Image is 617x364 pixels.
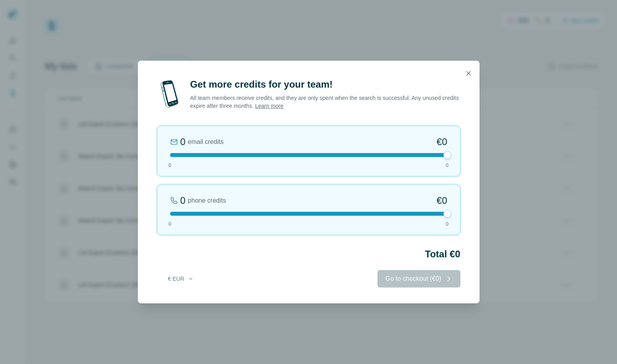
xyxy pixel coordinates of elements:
[157,78,182,110] img: mobile-phone
[190,94,460,110] p: All team members receive credits, and they are only spent when the search is successful. Any unus...
[168,220,171,228] span: 0
[437,194,447,207] span: €0
[180,136,186,148] div: 0
[168,162,171,169] span: 0
[180,194,186,207] div: 0
[157,248,460,261] h2: Total €0
[437,136,447,148] span: €0
[446,220,449,228] span: 0
[446,162,449,169] span: 0
[255,103,284,109] a: Learn more
[162,272,199,286] button: € EUR
[188,196,226,205] span: phone credits
[188,137,224,147] span: email credits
